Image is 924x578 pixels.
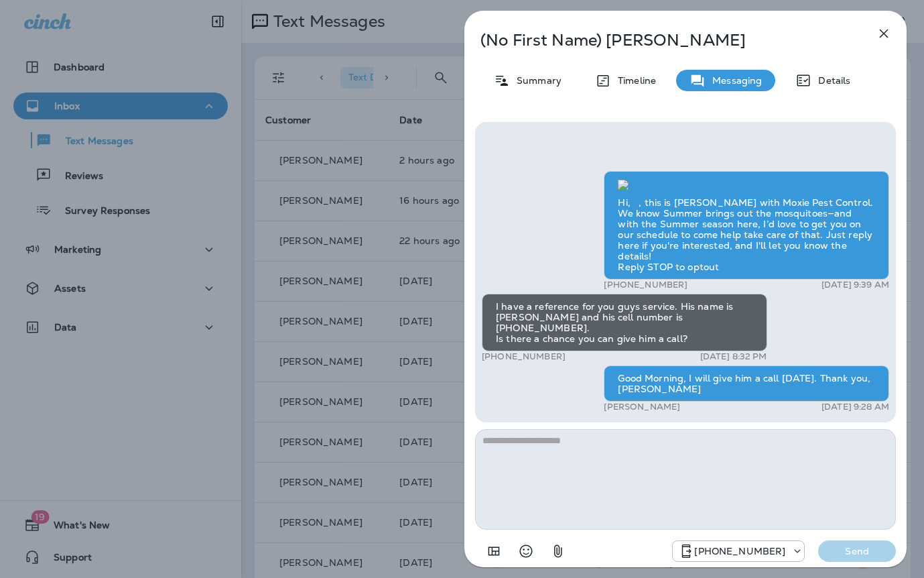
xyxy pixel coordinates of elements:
div: Good Morning, I will give him a call [DATE]. Thank you, [PERSON_NAME] [604,365,889,402]
div: I have a reference for you guys service. His name is [PERSON_NAME] and his cell number is [PHONE_... [482,294,767,351]
p: [PERSON_NAME] [604,402,680,412]
p: Details [811,75,850,86]
p: Timeline [611,75,656,86]
p: Messaging [706,75,762,86]
p: [PHONE_NUMBER] [482,351,566,362]
button: Add in a premade template [480,538,507,565]
p: [DATE] 8:32 PM [700,351,767,362]
p: [PHONE_NUMBER] [694,546,785,557]
p: [DATE] 9:39 AM [821,280,889,290]
div: +1 (817) 482-3792 [673,543,804,559]
p: (No First Name) [PERSON_NAME] [480,31,846,50]
div: Hi, , this is [PERSON_NAME] with Moxie Pest Control. We know Summer brings out the mosquitoes—and... [604,171,889,280]
p: Summary [510,75,562,86]
p: [DATE] 9:28 AM [821,402,889,412]
p: [PHONE_NUMBER] [604,280,687,290]
button: Select an emoji [513,538,539,565]
img: twilio-download [618,180,629,190]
